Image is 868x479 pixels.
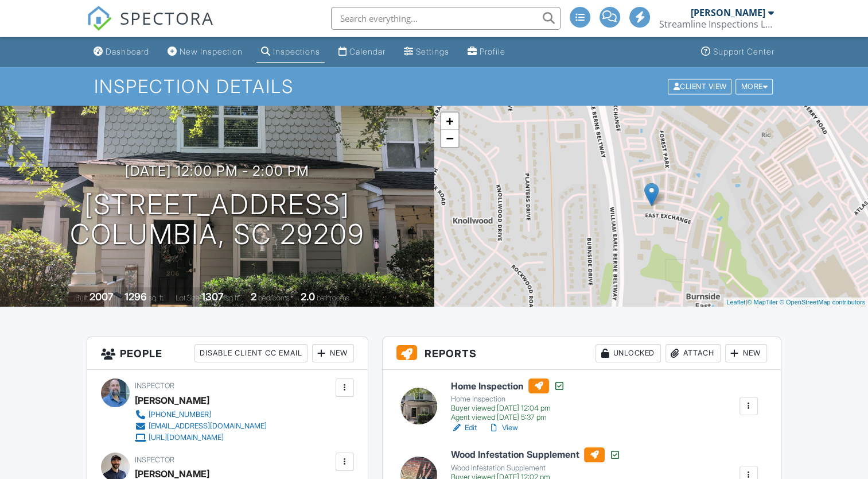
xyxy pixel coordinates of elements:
span: SPECTORA [120,6,214,30]
div: 1307 [201,291,224,303]
a: View [488,422,518,434]
div: Dashboard [106,47,149,56]
input: Search everything... [331,7,560,30]
div: 2.0 [301,291,315,303]
div: Unlocked [595,344,661,362]
a: © OpenStreetMap contributors [780,299,865,306]
a: [PHONE_NUMBER] [135,409,267,420]
div: Wood Infestation Supplement [451,463,621,473]
div: New [312,344,354,362]
h3: Reports [383,337,781,370]
h6: Home Inspection [451,378,565,393]
div: Calendar [349,47,386,56]
a: Client View [667,82,734,90]
a: Leaflet [726,299,745,306]
span: sq.ft. [225,293,240,302]
a: [URL][DOMAIN_NAME] [135,432,267,443]
span: Lot Size [176,293,200,302]
h3: People [87,337,367,370]
div: Inspections [273,47,320,56]
a: Zoom out [441,130,458,147]
div: Settings [416,47,449,56]
a: Settings [399,41,454,63]
div: Disable Client CC Email [194,344,308,362]
a: Zoom in [441,113,458,130]
span: Inspector [135,381,174,390]
h1: Inspection Details [94,76,774,96]
div: 2 [251,291,256,303]
a: Inspections [256,41,325,63]
div: Agent viewed [DATE] 5:37 pm [451,413,565,422]
div: Attach [665,344,721,362]
div: New [725,344,767,362]
div: Client View [668,79,731,94]
div: Streamline Inspections LLC [659,18,774,30]
a: [EMAIL_ADDRESS][DOMAIN_NAME] [135,420,267,432]
span: bedrooms [258,293,290,302]
div: [PERSON_NAME] [135,392,209,409]
span: sq. ft. [149,293,165,302]
a: Edit [451,422,477,434]
div: Support Center [713,47,774,56]
div: Home Inspection [451,395,565,404]
a: © MapTiler [747,299,778,306]
a: Profile [463,41,510,63]
h6: Wood Infestation Supplement [451,447,621,462]
div: | [723,298,868,307]
h3: [DATE] 12:00 pm - 2:00 pm [125,163,309,179]
a: Home Inspection Home Inspection Buyer viewed [DATE] 12:04 pm Agent viewed [DATE] 5:37 pm [451,378,565,422]
div: 1296 [124,291,147,303]
a: SPECTORA [87,16,214,40]
div: [PHONE_NUMBER] [149,410,211,419]
a: Calendar [334,41,390,63]
span: bathrooms [317,293,349,302]
img: The Best Home Inspection Software - Spectora [87,6,112,31]
span: Built [75,293,88,302]
div: 2007 [89,291,114,303]
div: Profile [480,47,505,56]
h1: [STREET_ADDRESS] Columbia, SC 29209 [70,190,364,250]
a: Dashboard [89,41,154,63]
span: Inspector [135,455,174,464]
div: More [735,79,773,94]
a: Support Center [696,41,779,63]
div: [EMAIL_ADDRESS][DOMAIN_NAME] [149,422,267,431]
div: Buyer viewed [DATE] 12:04 pm [451,404,565,413]
div: [PERSON_NAME] [691,7,765,18]
div: New Inspection [180,47,243,56]
a: New Inspection [163,41,247,63]
div: [URL][DOMAIN_NAME] [149,433,224,442]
